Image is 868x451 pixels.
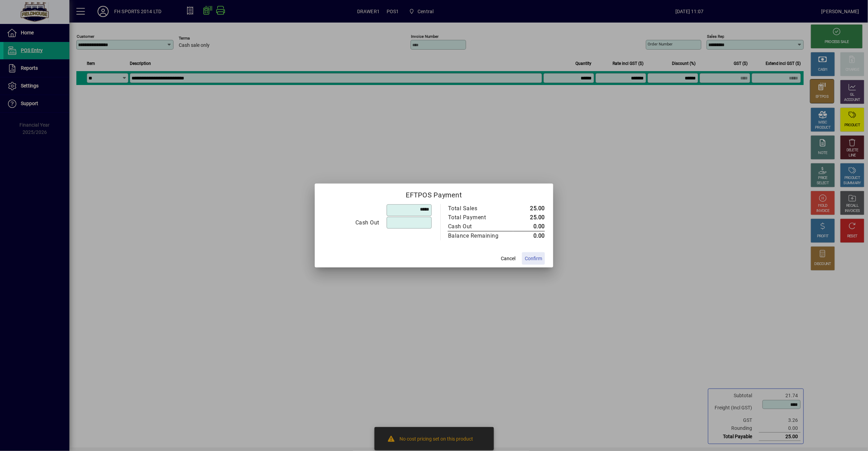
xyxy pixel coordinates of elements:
[315,184,553,204] h2: EFTPOS Payment
[448,222,506,231] div: Cash Out
[513,213,545,222] td: 25.00
[525,255,542,262] span: Confirm
[513,204,545,213] td: 25.00
[513,222,545,231] td: 0.00
[448,213,513,222] td: Total Payment
[513,231,545,241] td: 0.00
[497,252,519,265] button: Cancel
[448,232,506,240] div: Balance Remaining
[522,252,545,265] button: Confirm
[448,204,513,213] td: Total Sales
[501,255,515,262] span: Cancel
[323,219,379,227] div: Cash Out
